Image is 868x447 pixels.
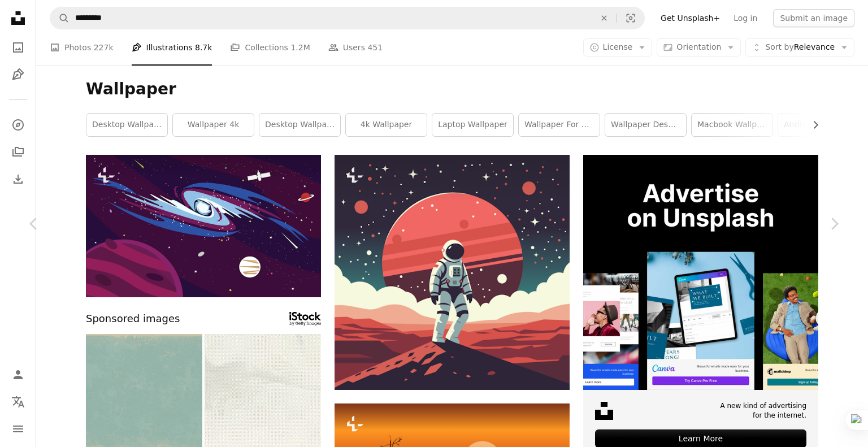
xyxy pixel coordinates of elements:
button: Menu [7,418,29,440]
a: Next [800,170,868,278]
span: A new kind of advertising for the internet. [720,401,806,420]
a: wallpaper for mobile [519,114,600,136]
button: Visual search [617,7,644,29]
span: License [603,42,633,51]
button: License [583,38,653,57]
a: Get Unsplash+ [654,9,727,27]
a: wallpaper desktop [605,114,686,136]
a: Users 451 [328,29,383,66]
a: An image of a space scene with planets and stars [86,221,321,231]
a: Log in [727,9,764,27]
span: Orientation [676,42,721,51]
a: Collections 1.2M [230,29,310,66]
button: Orientation [657,38,741,57]
img: An astronaut standing on top of a red planet [335,155,570,390]
a: Photos 227k [50,29,114,66]
button: Submit an image [773,9,854,27]
a: desktop wallpaper [259,114,340,136]
a: macbook wallpaper [692,114,772,136]
a: desktop wallpapers [86,114,167,136]
a: Illustrations [7,63,29,86]
form: Find visuals sitewide [50,7,645,29]
button: Search Unsplash [50,7,70,29]
button: Sort byRelevance [745,38,854,57]
a: 4k wallpaper [346,114,427,136]
h1: Wallpaper [86,79,818,99]
img: file-1631678316303-ed18b8b5cb9cimage [595,402,613,420]
a: laptop wallpaper [432,114,513,136]
span: 1.2M [290,41,310,54]
a: Collections [7,141,29,163]
span: Relevance [765,42,835,53]
img: file-1635990755334-4bfd90f37242image [583,155,818,390]
span: Sponsored images [86,311,180,327]
span: 451 [367,41,383,54]
span: Sort by [765,42,793,51]
span: 227k [94,41,114,54]
a: android wallpaper [778,114,859,136]
img: An image of a space scene with planets and stars [86,155,321,297]
a: Download History [7,168,29,190]
button: scroll list to the right [805,114,818,136]
a: Explore [7,114,29,136]
a: Log in / Sign up [7,363,29,386]
button: Language [7,390,29,413]
a: Photos [7,36,29,59]
button: Clear [592,7,617,29]
a: wallpaper 4k [173,114,254,136]
a: An astronaut standing on top of a red planet [335,267,570,277]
